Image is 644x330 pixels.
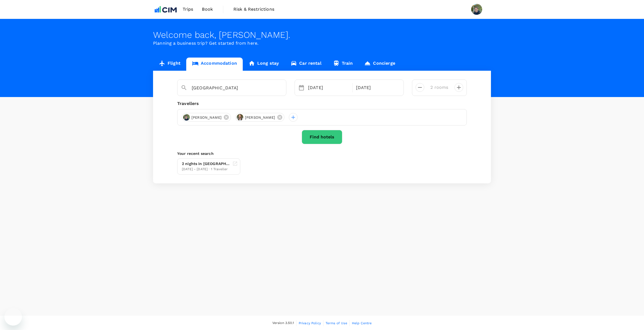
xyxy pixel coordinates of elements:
button: decrease [416,83,424,92]
button: Find hotels [302,130,342,144]
a: Accommodation [186,58,243,71]
span: Trips [183,6,193,13]
img: avatar-672e378ebff23.png [183,114,190,121]
span: Version 3.50.1 [272,320,294,326]
span: Privacy Policy [299,321,321,325]
div: [DATE] [306,82,351,93]
a: Concierge [358,58,401,71]
iframe: Button to launch messaging window [4,308,22,326]
img: Christopher Hamilton [471,4,482,15]
div: Travellers [177,100,467,107]
a: Privacy Policy [299,320,321,326]
a: Long stay [243,58,285,71]
a: Car rental [285,58,327,71]
button: Open [282,87,283,89]
div: [DATE] [354,82,399,93]
div: [PERSON_NAME] [182,113,231,122]
span: Help Centre [352,321,372,325]
a: Help Centre [352,320,372,326]
div: Welcome back , [PERSON_NAME] . [153,30,491,40]
input: Search cities, hotels, work locations [192,84,267,92]
span: Book [202,6,213,13]
button: decrease [454,83,463,92]
div: [PERSON_NAME] [235,113,284,122]
img: CIM ENVIRONMENTAL PTY LTD [153,3,178,15]
span: [PERSON_NAME] [188,115,225,120]
span: [PERSON_NAME] [242,115,278,120]
input: Add rooms [429,83,450,92]
p: Your recent search [177,151,467,156]
div: [DATE] - [DATE] · 1 Traveller [182,167,230,172]
div: 2 nights in [GEOGRAPHIC_DATA] [182,161,230,167]
a: Terms of Use [326,320,347,326]
span: Risk & Restrictions [233,6,274,13]
span: Terms of Use [326,321,347,325]
a: Train [327,58,359,71]
a: Flight [153,58,186,71]
p: Planning a business trip? Get started from here. [153,40,491,47]
img: avatar-68a8c54f98573.png [237,114,243,121]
